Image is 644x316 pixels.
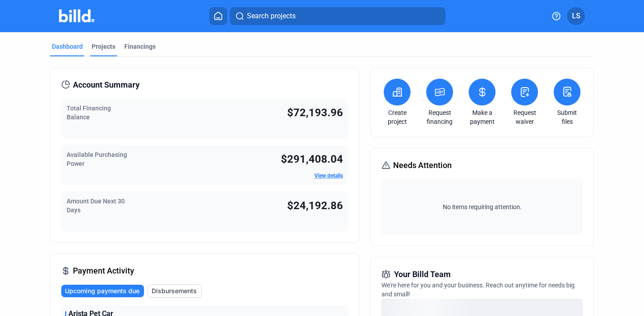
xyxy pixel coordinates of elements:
span: We're here for you and your business. Reach out anytime for needs big and small! [381,282,575,298]
a: View details [314,173,343,179]
a: Request financing [424,108,455,126]
span: LS [572,11,580,21]
a: Submit files [551,108,583,126]
button: Search projects [230,7,445,25]
div: Dashboard [52,42,83,51]
span: Upcoming payments due [65,287,140,295]
span: Account Summary [73,79,140,91]
span: Your Billd Team [394,268,451,281]
a: Create project [381,108,413,126]
a: Make a payment [466,108,498,126]
button: Upcoming payments due [61,285,144,297]
a: Request waiver [509,108,540,126]
button: Disbursements [148,284,202,298]
span: No items requiring attention. [385,202,579,211]
span: $24,192.86 [287,199,343,212]
div: Financings [124,42,156,51]
button: LS [567,7,585,25]
div: Projects [92,42,115,51]
span: Amount Due Next 30 Days [67,198,125,214]
span: Disbursements [152,287,197,295]
span: $291,408.04 [281,153,343,165]
img: Billd Company Logo [59,9,94,22]
span: Total Financing Balance [67,105,111,121]
span: $72,193.96 [287,106,343,119]
span: Available Purchasing Power [67,151,127,167]
span: Search projects [247,11,296,21]
span: Payment Activity [73,265,134,277]
span: Needs Attention [393,159,452,172]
